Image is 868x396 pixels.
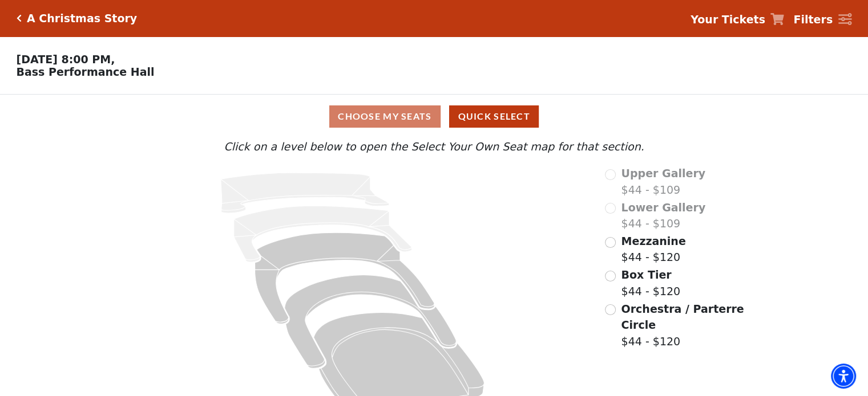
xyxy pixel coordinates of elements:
[17,14,22,22] a: Click here to go back to filters
[116,138,751,155] p: Click on a level below to open the Select Your Own Seat map for that section.
[793,13,833,26] strong: Filters
[621,301,745,350] label: $44 - $120
[621,303,744,332] span: Orchestra / Parterre Circle
[621,199,705,232] label: $44 - $109
[27,12,137,25] h5: A Christmas Story
[605,304,616,315] input: Orchestra / Parterre Circle$44 - $120
[793,11,851,28] a: Filters
[221,173,389,213] path: Upper Gallery - Seats Available: 0
[691,11,784,28] a: Your Tickets
[449,105,539,128] button: Quick Select
[234,206,412,262] path: Lower Gallery - Seats Available: 0
[831,364,856,389] div: Accessibility Menu
[621,267,680,299] label: $44 - $120
[621,167,705,179] span: Upper Gallery
[605,237,616,248] input: Mezzanine$44 - $120
[621,235,685,247] span: Mezzanine
[621,268,671,281] span: Box Tier
[621,165,705,198] label: $44 - $109
[691,13,765,26] strong: Your Tickets
[605,271,616,281] input: Box Tier$44 - $120
[621,233,685,266] label: $44 - $120
[621,201,705,214] span: Lower Gallery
